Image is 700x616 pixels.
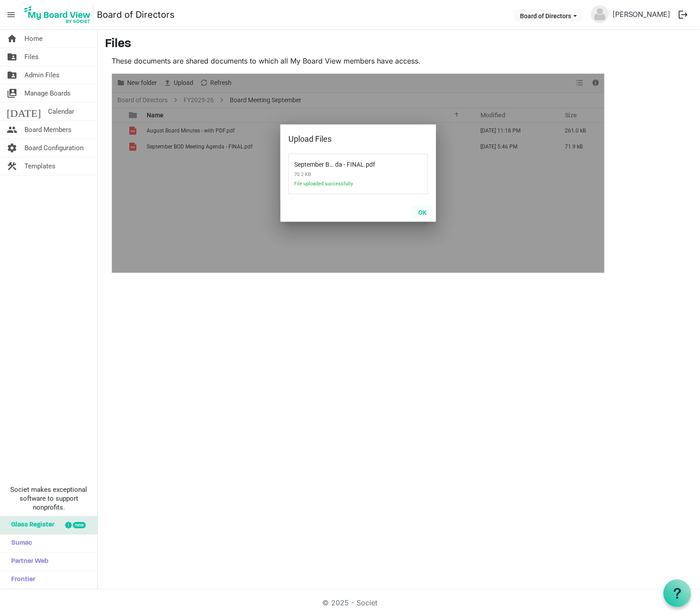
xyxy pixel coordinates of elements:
[323,598,378,607] a: © 2025 - Societ
[7,121,17,139] span: people
[48,103,74,120] span: Calendar
[7,30,17,48] span: home
[97,6,175,24] a: Board of Directors
[22,4,97,26] a: My Board View Logo
[514,9,583,22] button: Board of Directors dropdownbutton
[294,156,364,168] span: September BOD Meeting Agenda - FINAL.pdf
[105,37,693,52] h3: Files
[22,4,93,26] img: My Board View Logo
[24,139,84,157] span: Board Configuration
[7,553,48,571] span: Partner Web
[7,139,17,157] span: settings
[412,206,432,218] button: OK
[288,132,400,146] div: Upload Files
[7,157,17,175] span: construction
[112,56,605,66] p: These documents are shared documents to which all My Board View members have access.
[24,84,71,102] span: Manage Boards
[7,48,17,66] span: folder_shared
[24,48,39,66] span: Files
[24,121,72,139] span: Board Members
[7,103,41,120] span: [DATE]
[7,571,35,589] span: Frontier
[674,5,693,24] button: logout
[24,30,43,48] span: Home
[7,516,54,534] span: Glass Register
[7,84,17,102] span: switch_account
[73,522,86,528] div: new
[24,66,60,84] span: Admin Files
[294,181,388,192] span: File uploaded successfully
[4,485,93,512] span: Societ makes exceptional software to support nonprofits.
[3,6,20,23] span: menu
[7,535,32,552] span: Sumac
[609,5,674,23] a: [PERSON_NAME]
[591,5,609,23] img: no-profile-picture.svg
[294,168,388,181] span: 70.2 KB
[7,66,17,84] span: folder_shared
[24,157,56,175] span: Templates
